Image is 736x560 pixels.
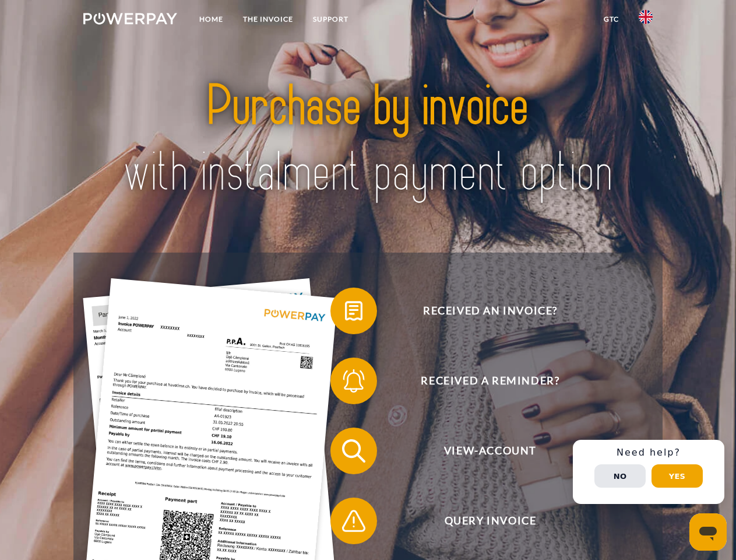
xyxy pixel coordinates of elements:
img: qb_search.svg [339,436,368,466]
img: en [639,10,653,24]
a: THE INVOICE [233,9,303,30]
img: qb_warning.svg [339,506,368,535]
button: No [594,464,646,488]
img: qb_bill.svg [339,296,368,325]
a: Support [303,9,358,30]
img: qb_bell.svg [339,366,368,395]
h3: Need help? [580,447,717,459]
span: Query Invoice [347,498,633,544]
img: logo-powerpay-white.svg [83,13,177,24]
div: Schnellhilfe [573,440,724,504]
iframe: Button to launch messaging window [689,513,727,551]
button: Query Invoice [330,498,633,544]
img: title-powerpay_en.svg [111,56,625,223]
a: Home [189,9,233,30]
button: Yes [652,464,703,488]
button: View-Account [330,428,633,474]
button: Received a reminder? [330,358,633,404]
button: Received an invoice? [330,288,633,334]
span: Received an invoice? [347,288,633,334]
span: Received a reminder? [347,358,633,404]
a: GTC [594,9,629,30]
span: View-Account [347,428,633,474]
